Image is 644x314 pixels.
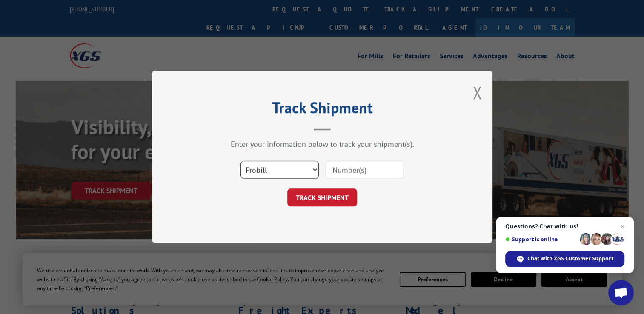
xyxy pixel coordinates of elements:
[527,255,613,263] span: Chat with XGS Customer Support
[505,251,624,267] div: Chat with XGS Customer Support
[472,81,482,104] button: Close modal
[608,280,634,305] div: Open chat
[325,161,404,179] input: Number(s)
[505,236,577,243] span: Support is online
[195,102,450,118] h2: Track Shipment
[505,223,624,230] span: Questions? Chat with us!
[617,221,627,231] span: Close chat
[287,189,357,207] button: TRACK SHIPMENT
[195,140,450,149] div: Enter your information below to track your shipment(s).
